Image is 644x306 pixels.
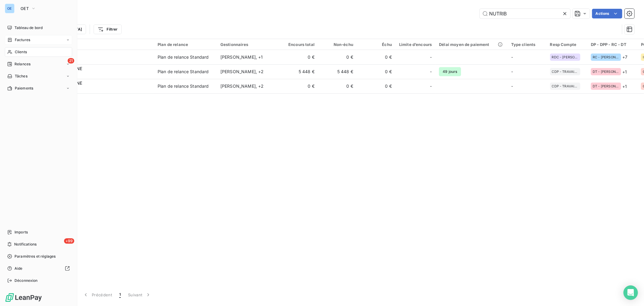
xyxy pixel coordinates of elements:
span: CNUTRIBAFA [42,57,150,63]
span: 1 [119,292,121,298]
span: - [430,54,432,60]
span: OET [21,6,29,11]
div: Type clients [511,42,543,47]
span: Paiements [15,86,33,91]
div: Open Intercom Messenger [623,285,638,300]
span: DT - [PERSON_NAME] [593,84,619,88]
td: 0 € [280,79,318,93]
div: [PERSON_NAME] , + 1 [220,54,276,60]
div: Resp Compte [550,42,584,47]
span: Déconnexion [14,278,38,283]
div: Plan de relance [158,42,213,47]
div: DP - DPP - RC - DT [591,42,634,47]
td: 0 € [357,64,396,79]
td: 0 € [318,79,357,93]
span: - [430,83,432,89]
span: + 7 [622,54,627,60]
td: 0 € [357,50,396,64]
span: - [511,69,513,74]
div: [PERSON_NAME] , + 2 [220,69,276,75]
div: Plan de relance Standard [158,69,209,75]
button: Suivant [124,288,155,301]
td: 5 448 € [318,64,357,79]
div: Délai moyen de paiement [439,42,504,47]
span: + 1 [622,69,627,75]
span: CNUTRIBMON [42,86,150,92]
td: 0 € [280,50,318,64]
div: Gestionnaires [220,42,276,47]
div: OE [5,4,14,13]
div: Plan de relance Standard [158,54,209,60]
span: - [430,69,432,75]
button: Précédent [79,288,116,301]
td: 5 448 € [280,64,318,79]
span: + 1 [622,83,627,90]
div: Non-échu [322,42,353,47]
input: Rechercher [480,9,570,18]
span: - [511,54,513,60]
span: Tableau de bord [14,25,43,31]
span: Paramètres et réglages [14,254,56,259]
td: 0 € [318,50,357,64]
span: Factures [15,37,30,43]
a: Aide [5,264,72,273]
span: - [511,83,513,89]
td: 0 € [357,79,396,93]
span: Clients [15,49,27,55]
span: Aide [14,266,23,271]
div: Encours total [283,42,315,47]
span: CNUTRIB [42,72,150,78]
div: [PERSON_NAME] , + 2 [220,83,276,89]
div: Plan de relance Standard [158,83,209,89]
button: Actions [592,9,622,18]
span: Notifications [14,242,37,247]
button: 1 [116,288,124,301]
div: Échu [360,42,392,47]
span: CDP - TRAVAILLE PIERRE [552,84,578,88]
span: 21 [68,58,74,63]
span: Imports [14,229,28,235]
span: +99 [64,238,74,244]
button: Filtrer [94,24,121,34]
span: DT - [PERSON_NAME] [593,70,619,73]
span: RC - [PERSON_NAME] [593,55,619,59]
span: RDC - [PERSON_NAME] [552,55,578,59]
span: CDP - TRAVAILLE PIERRE [552,70,578,73]
span: 49 jours [439,67,461,76]
img: Logo LeanPay [5,293,42,302]
span: Relances [14,61,30,67]
div: Limite d’encours [399,42,432,47]
span: Tâches [15,73,27,79]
